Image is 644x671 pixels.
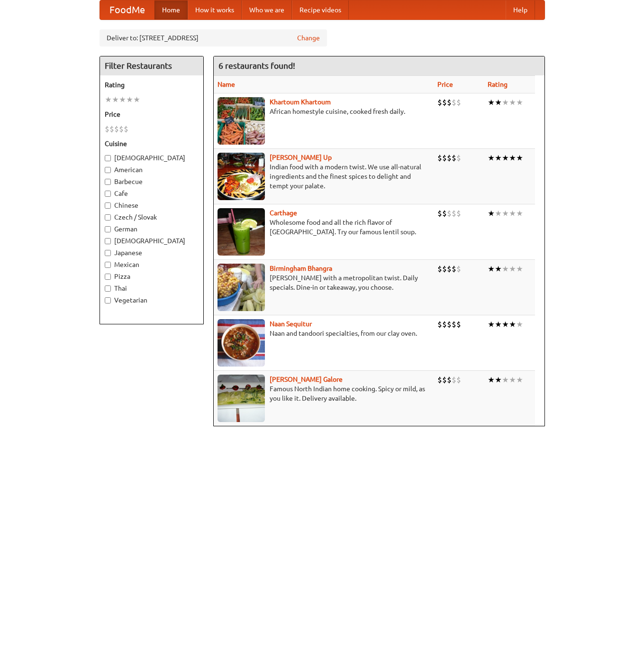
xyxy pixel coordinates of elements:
li: ★ [516,97,523,108]
li: ★ [112,94,119,105]
li: ★ [516,319,523,330]
b: [PERSON_NAME] Up [270,154,332,161]
a: Help [506,0,535,19]
label: Barbecue [105,177,199,186]
li: $ [442,319,447,330]
img: curryup.jpg [218,153,265,200]
li: $ [447,375,452,385]
p: Famous North Indian home cooking. Spicy or mild, as you like it. Delivery available. [218,384,430,403]
li: $ [456,264,461,274]
li: ★ [495,153,502,163]
li: $ [452,319,456,330]
li: ★ [509,208,516,219]
a: Price [437,81,453,88]
li: $ [109,124,114,134]
a: FoodMe [100,0,154,19]
li: ★ [502,375,509,385]
li: $ [437,264,442,274]
li: $ [452,153,456,163]
li: $ [452,208,456,219]
li: $ [105,124,109,134]
li: $ [456,97,461,108]
li: ★ [488,375,495,385]
label: [DEMOGRAPHIC_DATA] [105,153,199,163]
label: Czech / Slovak [105,212,199,222]
label: German [105,224,199,234]
a: Carthage [270,209,297,217]
li: ★ [502,97,509,108]
li: ★ [502,264,509,274]
li: $ [442,97,447,108]
li: ★ [133,94,140,105]
label: Vegetarian [105,295,199,305]
li: ★ [119,94,126,105]
li: ★ [502,208,509,219]
h5: Rating [105,80,199,90]
li: ★ [488,208,495,219]
label: American [105,165,199,175]
b: Birmingham Bhangra [270,265,332,272]
label: Cafe [105,189,199,198]
label: Japanese [105,248,199,257]
div: Deliver to: [STREET_ADDRESS] [100,29,327,46]
li: ★ [509,375,516,385]
li: $ [447,208,452,219]
img: khartoum.jpg [218,97,265,145]
p: Indian food with a modern twist. We use all-natural ingredients and the finest spices to delight ... [218,162,430,191]
p: [PERSON_NAME] with a metropolitan twist. Daily specials. Dine-in or takeaway, you choose. [218,273,430,292]
input: Barbecue [105,179,111,185]
li: ★ [516,153,523,163]
input: Cafe [105,191,111,197]
h4: Filter Restaurants [100,56,203,75]
input: American [105,167,111,173]
li: $ [447,97,452,108]
li: $ [437,153,442,163]
input: Japanese [105,250,111,256]
li: $ [437,208,442,219]
li: ★ [509,264,516,274]
li: $ [442,375,447,385]
li: $ [114,124,119,134]
li: ★ [495,97,502,108]
li: $ [452,97,456,108]
a: Khartoum Khartoum [270,98,331,106]
input: German [105,226,111,232]
li: ★ [495,319,502,330]
input: Chinese [105,202,111,209]
li: ★ [502,153,509,163]
a: [PERSON_NAME] Galore [270,376,343,383]
a: Recipe videos [292,0,349,19]
li: $ [456,375,461,385]
li: $ [437,319,442,330]
input: [DEMOGRAPHIC_DATA] [105,238,111,244]
input: Thai [105,285,111,292]
li: ★ [126,94,133,105]
label: Thai [105,284,199,293]
li: ★ [509,97,516,108]
input: Czech / Slovak [105,214,111,221]
input: Vegetarian [105,297,111,303]
li: $ [119,124,124,134]
input: [DEMOGRAPHIC_DATA] [105,155,111,161]
li: ★ [516,208,523,219]
p: Wholesome food and all the rich flavor of [GEOGRAPHIC_DATA]. Try our famous lentil soup. [218,218,430,237]
li: $ [447,319,452,330]
li: $ [452,264,456,274]
img: bhangra.jpg [218,264,265,311]
a: Naan Sequitur [270,320,312,328]
p: Naan and tandoori specialties, from our clay oven. [218,329,430,338]
li: $ [456,319,461,330]
h5: Price [105,110,199,119]
a: Change [297,33,320,43]
li: $ [456,208,461,219]
a: Who we are [242,0,292,19]
label: Chinese [105,201,199,210]
ng-pluralize: 6 restaurants found! [218,61,295,70]
li: $ [447,153,452,163]
img: carthage.jpg [218,208,265,256]
a: How it works [188,0,242,19]
p: African homestyle cuisine, cooked fresh daily. [218,107,430,116]
label: Pizza [105,272,199,281]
